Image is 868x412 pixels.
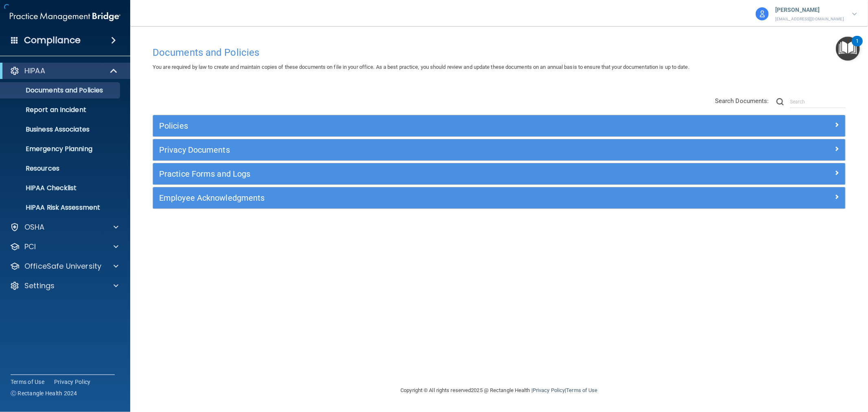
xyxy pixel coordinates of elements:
[715,97,769,105] span: Search Documents:
[10,9,120,25] img: PMB logo
[775,15,844,23] p: [EMAIL_ADDRESS][DOMAIN_NAME]
[836,37,860,61] button: Open Resource Center, 1 new notification
[856,41,859,52] div: 1
[10,281,118,291] a: Settings
[10,66,118,76] a: HIPAA
[756,7,769,20] img: avatar.17b06cb7.svg
[5,125,116,134] p: Business Associates
[11,378,44,386] a: Terms of Use
[776,98,784,105] img: ic-search.3b580494.png
[5,164,116,173] p: Resources
[351,377,648,403] div: Copyright © All rights reserved 2025 @ Rectangle Health | |
[24,261,101,271] p: OfficeSafe University
[24,222,45,232] p: OSHA
[10,261,118,271] a: OfficeSafe University
[24,281,55,291] p: Settings
[5,145,116,153] p: Emergency Planning
[5,204,116,212] p: HIPAA Risk Assessment
[159,121,666,130] h5: Policies
[728,355,858,387] iframe: Drift Widget Chat Controller
[852,13,857,15] img: arrow-down.227dba2b.svg
[159,119,839,132] a: Policies
[5,86,116,94] p: Documents and Policies
[153,47,846,58] h4: Documents and Policies
[11,389,77,397] span: Ⓒ Rectangle Health 2024
[533,387,565,393] a: Privacy Policy
[159,191,839,204] a: Employee Acknowledgments
[566,387,597,393] a: Terms of Use
[159,169,666,178] h5: Practice Forms and Logs
[159,145,666,154] h5: Privacy Documents
[153,64,689,70] span: You are required by law to create and maintain copies of these documents on file in your office. ...
[5,184,116,192] p: HIPAA Checklist
[24,35,81,46] h4: Compliance
[159,167,839,180] a: Practice Forms and Logs
[10,222,118,232] a: OSHA
[24,242,36,252] p: PCI
[24,66,45,76] p: HIPAA
[10,242,118,252] a: PCI
[54,378,91,386] a: Privacy Policy
[5,106,116,114] p: Report an Incident
[775,5,844,15] p: [PERSON_NAME]
[159,193,666,202] h5: Employee Acknowledgments
[159,143,839,156] a: Privacy Documents
[790,96,846,108] input: Search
